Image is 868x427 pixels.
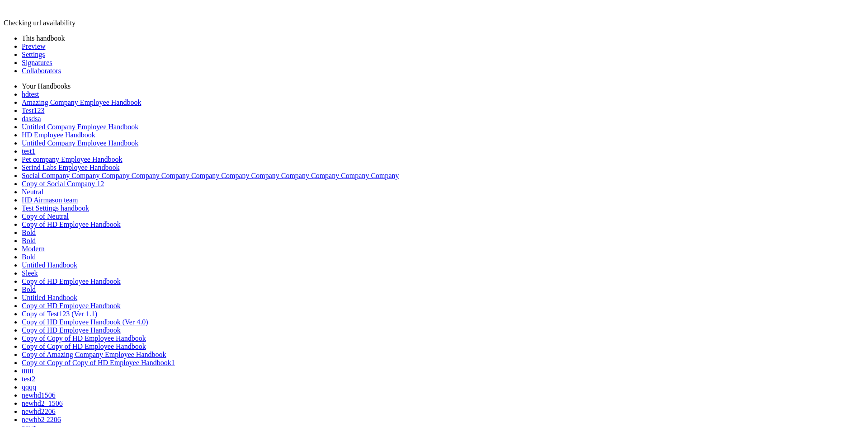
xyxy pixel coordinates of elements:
a: tttttt [22,367,34,375]
a: newhb2 2206 [22,416,61,423]
a: Copy of Copy of Copy of HD Employee Handbook1 [22,359,175,366]
a: Copy of Amazing Company Employee Handbook [22,351,166,358]
a: Copy of HD Employee Handbook [22,221,121,228]
a: Collaborators [22,67,61,75]
a: qqqq [22,383,36,391]
li: Your Handbooks [22,82,864,90]
a: dasdsa [22,115,41,122]
a: Copy of Copy of HD Employee Handbook [22,343,146,350]
a: Serind Labs Employee Handbook [22,164,119,171]
a: Social Company Company Company Company Company Company Company Company Company Company Company Co... [22,172,399,179]
a: Bold [22,229,36,236]
a: Bold [22,237,36,244]
a: Modern [22,245,45,253]
a: Untitled Company Employee Handbook [22,139,138,147]
a: Copy of HD Employee Handbook (Ver 4.0) [22,318,148,326]
a: Bold [22,253,36,261]
a: Test Settings handbook [22,204,89,212]
a: Settings [22,51,45,58]
a: HD Employee Handbook [22,131,95,139]
li: This handbook [22,34,864,42]
a: Neutral [22,188,43,196]
a: Untitled Handbook [22,261,77,269]
a: Preview [22,42,45,50]
span: Checking url availability [4,19,75,27]
a: Copy of Test123 (Ver 1.1) [22,310,97,318]
a: hdtest [22,90,39,98]
a: Pet company Employee Handbook [22,155,123,163]
a: newhd1506 [22,391,56,399]
a: Untitled Company Employee Handbook [22,123,138,131]
a: Copy of HD Employee Handbook [22,326,121,334]
a: Test123 [22,107,44,114]
a: Copy of HD Employee Handbook [22,277,121,285]
a: HD Airmason team [22,196,78,204]
a: Copy of Social Company 12 [22,180,104,188]
a: test2 [22,375,35,383]
a: Sleek [22,269,38,277]
a: Amazing Company Employee Handbook [22,99,141,106]
a: Signatures [22,59,52,66]
a: test1 [22,147,35,155]
a: Untitled Handbook [22,294,77,301]
a: Copy of Neutral [22,212,69,220]
a: newhd2206 [22,408,56,415]
a: Bold [22,286,36,293]
a: Copy of HD Employee Handbook [22,302,121,310]
a: newhd2_1506 [22,399,63,407]
a: Copy of Copy of HD Employee Handbook [22,334,146,342]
